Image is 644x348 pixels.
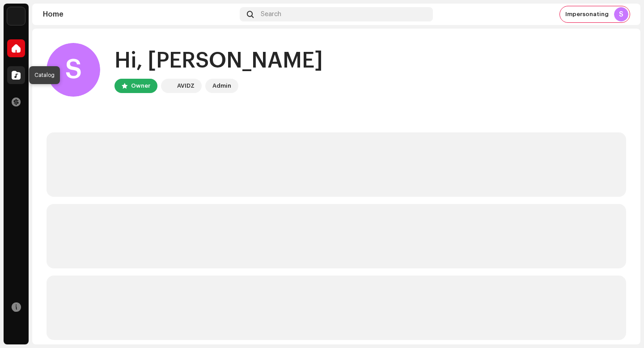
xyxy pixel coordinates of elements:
div: Owner [131,81,150,91]
div: S [614,7,628,21]
span: Impersonating [565,11,609,18]
div: S [47,43,100,97]
div: Home [43,11,236,18]
div: AVIDZ [177,81,195,91]
span: Search [261,11,281,18]
img: 10d72f0b-d06a-424f-aeaa-9c9f537e57b6 [7,7,25,25]
div: Admin [212,81,231,91]
div: Hi, [PERSON_NAME] [114,47,323,75]
img: 10d72f0b-d06a-424f-aeaa-9c9f537e57b6 [163,81,174,91]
